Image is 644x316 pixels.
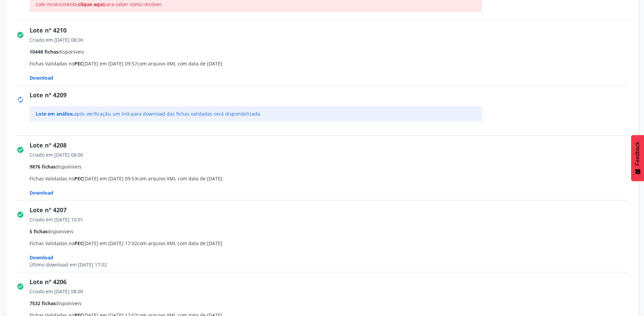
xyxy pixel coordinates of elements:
span: com arquivo XML com data de [DATE] [137,240,222,246]
div: Criado em [DATE] 10:01 [30,216,633,223]
div: disponíveis [30,163,633,170]
span: com arquivo XML com data de [DATE] [137,175,222,182]
span: Fichas Validadas no [DATE] em [DATE] 09:53 [30,151,633,196]
span: clique aqui [78,1,104,7]
span: 5 fichas [30,228,48,235]
span: Lote em análise, [36,111,74,117]
span: PEC [74,240,83,246]
div: Lote nº 4207 [30,205,633,215]
span: Feedback [634,142,641,165]
span: Download [30,254,53,261]
span: Fichas Validadas no [DATE] em [DATE] 17:02 [30,216,633,268]
i: check_circle [17,31,24,39]
span: 7532 fichas [30,300,56,307]
span: Download [30,190,53,196]
span: Download [30,75,53,81]
div: Lote nº 4209 [30,91,633,100]
div: Criado em [DATE] 08:00 [30,151,633,158]
div: Lote nº 4206 [30,277,633,287]
div: Lote nº 4210 [30,26,633,35]
span: Fichas Validadas no [DATE] em [DATE] 09:57 [30,36,633,81]
i: autorenew [17,96,24,103]
div: Criado em [DATE] 08:00 [30,288,633,295]
div: disponíveis [30,300,633,307]
button: Feedback - Mostrar pesquisa [631,135,644,181]
div: Lote nº 4208 [30,141,633,150]
i: check_circle [17,146,24,154]
i: check_circle [17,211,24,218]
span: PEC [74,175,83,182]
div: Último download em [DATE] 17:02 [30,261,633,268]
span: 9876 fichas [30,163,56,170]
div: Criado em [DATE] 08:00 [30,36,633,43]
span: 10448 fichas [30,48,58,55]
span: com arquivo XML com data de [DATE] [137,60,222,67]
div: disponíveis [30,228,633,235]
div: disponíveis [30,48,633,55]
span: após verificação, um link para download das fichas validadas será disponibilizado. [36,111,261,117]
span: PEC [74,60,83,67]
i: check_circle [17,283,24,290]
span: Lote inconsistente, para saber como resolver. [36,1,163,7]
